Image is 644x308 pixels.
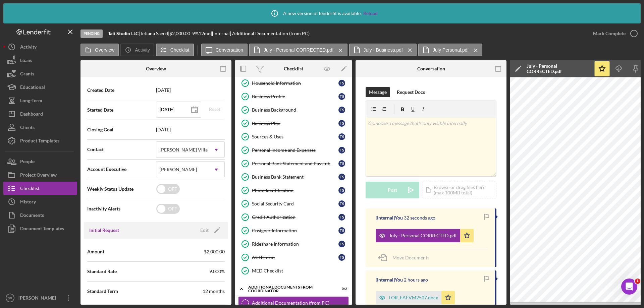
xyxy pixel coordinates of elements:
[200,225,209,235] div: Edit
[238,130,349,143] a: Sources & UsesTS
[156,127,225,132] span: [DATE]
[366,87,390,97] button: Message
[160,167,197,172] div: [PERSON_NAME]
[196,225,223,235] button: Edit
[349,44,417,56] button: July - Business.pdf
[205,104,225,114] button: Reset
[338,107,345,113] div: T S
[252,300,348,306] div: Additional Documentation (from PC)
[87,186,156,192] span: Weekly Status Update
[20,222,64,237] div: Document Templates
[3,134,77,147] button: Product Templates
[3,208,77,222] button: Documents
[108,30,139,36] b: Tati Studio LLC
[252,134,338,139] div: Sources & Uses
[3,182,77,195] button: Checklist
[393,87,428,97] button: Request Docs
[586,27,641,40] button: Mark Complete
[392,255,429,260] span: Move Documents
[593,27,626,40] div: Mark Complete
[252,107,338,113] div: Business Background
[338,93,345,100] div: T S
[120,44,154,56] button: Activity
[20,54,32,69] div: Loans
[376,277,403,283] div: [Internal] You
[376,291,455,304] button: LOR_EAFVM2507.docx
[238,251,349,264] a: ACH FormTS
[364,47,403,53] label: July - Business.pdf
[366,182,419,198] button: Post
[376,249,436,266] button: Move Documents
[203,288,225,295] div: 12 months
[20,94,42,109] div: Long-Term
[338,147,345,153] div: T S
[135,47,150,53] label: Activity
[527,63,590,74] div: July - Personal CORRECTED.pdf
[80,29,103,38] div: Pending
[252,161,338,166] div: Personal Bank Statement and Paystub
[3,222,77,235] button: Document Templates
[146,66,166,71] div: Overview
[80,44,119,56] button: Overview
[417,66,445,71] div: Conversation
[238,237,349,251] a: Rideshare InformationTS
[20,182,40,197] div: Checklist
[338,200,345,207] div: T S
[238,103,349,117] a: Business BackgroundTS
[252,228,338,233] div: Cosigner Information
[238,143,349,157] a: Personal Income and ExpensesTS
[20,40,37,55] div: Activity
[204,248,225,255] span: $2,000.00
[89,227,119,234] h3: Initial Request
[238,90,349,103] a: Business ProfileTS
[3,80,77,94] button: Educational
[3,291,77,305] button: SR[PERSON_NAME]
[252,121,338,126] div: Business Plan
[20,155,35,170] div: People
[397,87,425,97] div: Request Docs
[108,31,140,36] div: |
[238,197,349,210] a: Social Security CardTS
[338,227,345,234] div: T S
[3,94,77,107] a: Long-Term
[3,40,77,54] button: Activity
[238,157,349,170] a: Personal Bank Statement and PaystubTS
[199,31,211,36] div: 12 mo
[635,279,640,284] span: 1
[87,268,117,275] span: Standard Rate
[363,11,378,16] a: Reload
[3,195,77,208] button: History
[3,121,77,134] button: Clients
[20,168,57,183] div: Project Overview
[95,47,114,53] label: Overview
[3,54,77,67] button: Loans
[8,296,12,300] text: SR
[3,67,77,80] a: Grants
[20,67,34,82] div: Grants
[266,5,378,22] div: A new version of lenderfit is available.
[3,155,77,168] button: People
[87,107,156,113] span: Started Date
[160,147,208,152] div: [PERSON_NAME] Villa
[238,76,349,90] a: Household InformationTS
[252,255,338,260] div: ACH Form
[621,279,637,295] iframe: Intercom live chat
[238,264,349,278] a: MED Checklist
[87,166,156,173] span: Account Executive
[388,182,397,198] div: Post
[3,107,77,121] button: Dashboard
[338,80,345,86] div: T S
[252,188,338,193] div: Photo Identification
[20,80,45,96] div: Educational
[209,268,225,275] span: 9.000%
[338,120,345,127] div: T S
[338,160,345,167] div: T S
[338,254,345,261] div: T S
[87,146,156,153] span: Contact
